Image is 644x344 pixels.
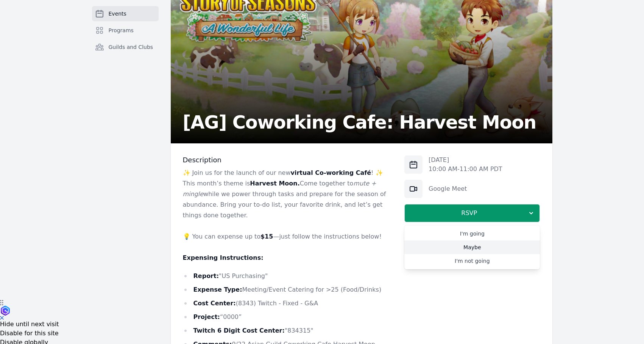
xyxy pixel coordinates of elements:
a: Events [92,6,159,21]
h2: [AG] Coworking Cafe: Harvest Moon [183,113,536,131]
p: [DATE] [429,156,502,165]
nav: Sidebar [92,6,159,67]
span: RSVP [411,209,527,218]
h3: Description [183,156,393,165]
em: mute + mingle [183,180,376,198]
strong: $15 [260,233,273,240]
li: "US Purchasing" [183,271,393,281]
li: "834315" [183,325,393,336]
p: 10:00 AM - 11:00 AM PDT [429,165,502,174]
li: (8343) Twitch - Fixed - G&A [183,298,393,309]
strong: Twitch 6 Digit Cost Center: [193,327,285,334]
span: Programs [109,27,134,34]
span: Events [109,10,126,17]
li: Meeting/Event Catering for >25 (Food/Drinks) [183,284,393,295]
strong: Project: [193,313,220,320]
strong: virtual Co-working Café [290,169,371,176]
button: RSVP [404,204,540,222]
span: Guilds and Clubs [109,43,153,51]
a: Maybe [404,240,540,254]
a: I'm not going [404,254,540,268]
a: Google Meet [429,185,467,192]
strong: Expensing Instructions: [183,254,264,261]
strong: Expense Type: [193,286,242,293]
a: Programs [92,23,159,38]
a: I'm going [404,227,540,240]
strong: Report: [193,272,219,280]
div: RSVP [404,225,540,269]
strong: Cost Center: [193,300,236,307]
li: “0000” [183,312,393,322]
p: 💡 You can expense up to —just follow the instructions below! [183,231,393,242]
a: Guilds and Clubs [92,39,159,55]
p: ✨ Join us for the launch of our new ! ✨ This month’s theme is Come together to while we power thr... [183,168,393,221]
strong: Harvest Moon. [250,180,299,187]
